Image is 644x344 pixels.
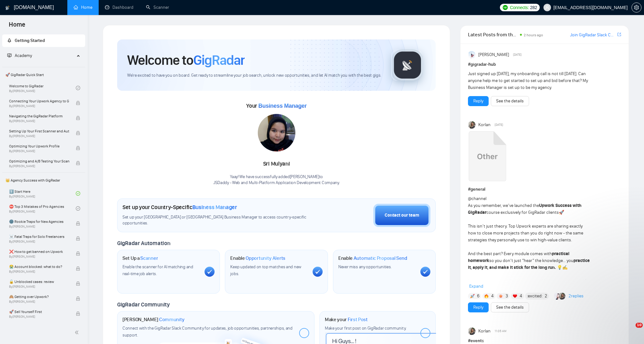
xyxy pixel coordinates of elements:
a: Join GigRadar Slack Community [570,32,616,39]
span: lock [76,161,80,165]
h1: # gigradar-hub [468,61,621,68]
span: GigRadar Community [117,301,170,308]
span: 🚀 GigRadar Quick Start [3,69,85,81]
span: lock [76,221,80,226]
span: lock [76,101,80,105]
span: [DATE] [495,122,503,128]
button: See the details [491,96,529,106]
span: 6 [477,293,480,299]
span: check-circle [76,86,80,90]
span: Make your first post on GigRadar community. [325,326,406,331]
span: By [PERSON_NAME] [9,255,69,259]
span: 10 [636,323,643,328]
span: Optimizing Your Upwork Profile [9,143,69,149]
h1: Set up your Country-Specific [122,204,237,211]
span: Home [4,20,30,33]
span: By [PERSON_NAME] [9,104,69,108]
span: Your [246,102,307,109]
img: 1700138781443-IMG-20231102-WA0045.jpg [258,114,295,151]
span: lock [76,116,80,120]
span: 😭 Account blocked: what to do? [9,264,69,270]
span: Scanner [140,255,158,261]
span: Optimizing and A/B Testing Your Scanner for Better Results [9,158,69,164]
span: Expand [469,284,483,289]
img: Korlan [469,121,476,129]
span: Keep updated on top matches and new jobs. [230,264,301,276]
span: Latest Posts from the GigRadar Community [468,31,518,39]
span: lock [76,236,80,241]
iframe: Intercom live chat [623,323,638,338]
span: Set up your [GEOGRAPHIC_DATA] or [GEOGRAPHIC_DATA] Business Manager to access country-specific op... [122,214,307,226]
span: Business Manager [258,103,307,109]
img: Anisuzzaman Khan [469,51,476,59]
span: lock [76,266,80,271]
span: double-left [75,329,81,336]
span: Connecting Your Upwork Agency to GigRadar [9,98,69,104]
span: lock [76,251,80,256]
span: Navigating the GigRadar Platform [9,113,69,119]
h1: Set Up a [122,255,158,261]
img: ❤️ [513,294,517,298]
a: homeHome [74,5,92,10]
span: GigRadar Automation [117,240,170,247]
span: Opportunity Alerts [246,255,285,261]
span: rocket [7,38,12,43]
img: 💥 [499,294,503,298]
span: user [545,5,549,10]
span: By [PERSON_NAME] [9,270,69,274]
span: Business Manager [192,204,237,211]
span: By [PERSON_NAME] [9,119,69,123]
img: 🔥 [484,294,489,298]
span: 🚀 [559,210,564,215]
span: ✍️ [562,265,568,270]
span: 💡 [557,265,562,270]
span: [PERSON_NAME] [478,51,509,58]
span: By [PERSON_NAME] [9,285,69,289]
span: By [PERSON_NAME] [9,225,69,228]
a: Reply [473,98,483,105]
span: lock [76,296,80,301]
span: fund-projection-screen [7,53,12,58]
span: By [PERSON_NAME] [9,300,69,304]
span: check-circle [76,191,80,196]
h1: Welcome to [127,52,245,69]
span: By [PERSON_NAME] [9,149,69,153]
button: Reply [468,96,489,106]
img: 🚀 [470,294,475,298]
div: Sri Mulyani [213,159,340,169]
div: Just signed up [DATE], my onboarding call is not till [DATE]. Can anyone help me to get started t... [468,70,590,91]
span: We're excited to have you on board. Get ready to streamline your job search, unlock new opportuni... [127,73,381,79]
p: JSDaddy - Web and Multi-Platform Application Development Company . [213,180,340,186]
span: Connect with the GigRadar Slack Community for updates, job opportunities, partnerships, and support. [122,326,293,338]
span: 🙈 Getting over Upwork? [9,294,69,300]
span: GigRadar [193,52,245,69]
span: @channel [468,196,486,201]
h1: # general [468,186,621,193]
span: [DATE] [513,52,522,58]
span: 🌚 Rookie Traps for New Agencies [9,218,69,225]
span: 4 [491,293,494,299]
span: 🔓 Unblocked cases: review [9,279,69,285]
span: check-circle [76,206,80,211]
span: 282 [530,4,537,11]
span: By [PERSON_NAME] [9,164,69,168]
span: Enable the scanner for AI matching and real-time job alerts. [122,264,193,276]
span: lock [76,146,80,150]
span: 4 [520,293,522,299]
li: Getting Started [2,34,85,47]
span: lock [76,281,80,286]
span: Korlan [478,328,491,335]
span: 👑 Agency Success with GigRadar [3,174,85,187]
span: export [617,32,621,37]
a: See the details [496,98,524,105]
span: lock [76,131,80,135]
span: Getting Started [15,38,45,43]
span: Korlan [478,121,491,128]
strong: Meet our experts behind the course (40+ lessons prepared for you): [468,279,590,291]
span: Community [159,316,184,323]
h1: Make your [325,316,368,323]
span: Connects: [510,4,529,11]
span: Never miss any opportunities. [338,264,392,270]
a: setting [631,5,641,10]
a: 1️⃣ Start HereBy[PERSON_NAME] [9,187,76,200]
